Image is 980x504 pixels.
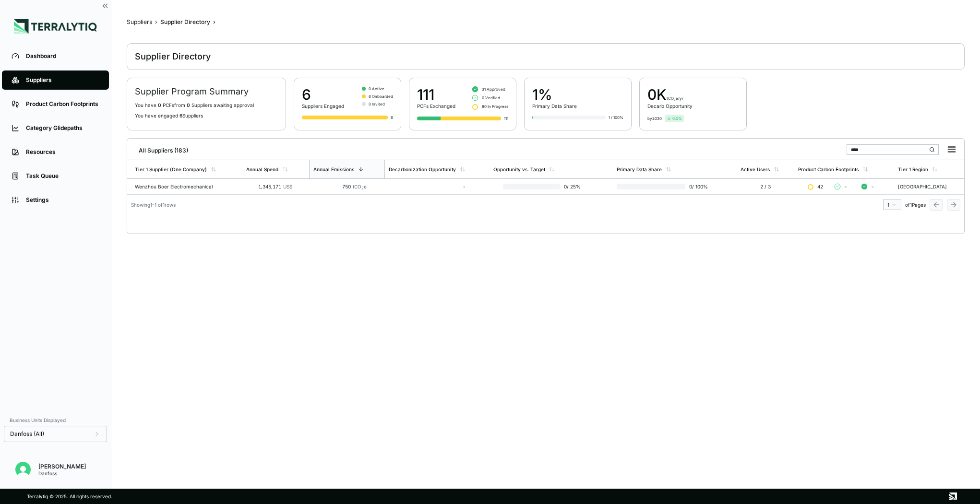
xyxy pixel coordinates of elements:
span: 6 Onboarded [369,94,393,99]
div: Dashboard [26,52,99,60]
h2: Supplier Program Summary [135,86,278,97]
div: Suppliers [26,76,99,84]
div: Settings [26,196,99,204]
span: 0 [158,102,161,108]
span: US$ [283,184,292,189]
div: Supplier Directory [135,51,211,62]
p: You have engaged Suppliers [135,113,278,118]
span: tCO₂e/yr [667,96,683,101]
img: Pratiksha Kulkarni [15,462,31,477]
div: 111 [504,116,508,121]
div: 2 / 3 [741,184,790,189]
div: Decarb Opportunity [647,103,693,109]
div: Showing 1 - 1 of 1 rows [131,202,176,208]
div: Wenzhou Boer Electromechanical [135,184,239,189]
div: Category Glidepaths [26,124,99,132]
span: - [844,184,847,189]
span: 0 [187,102,190,108]
span: - [871,184,874,189]
div: 0 K [647,86,693,103]
span: 31 Approved [482,86,505,92]
div: Opportunity vs. Target [493,166,545,172]
div: Primary Data Share [617,166,662,172]
div: - [389,184,466,189]
span: of 1 Pages [905,202,926,208]
span: › [155,18,157,26]
span: › [213,18,215,26]
button: 1 [883,199,901,210]
span: 0 Verified [482,95,500,101]
div: Annual Spend [246,166,278,172]
span: 6 [179,113,182,118]
button: Open user button [12,458,35,481]
div: 111 [417,86,455,103]
div: Active Users [741,166,770,172]
div: Task Queue [26,172,99,180]
div: All Suppliers (183) [131,143,188,154]
img: Logo [14,19,97,34]
span: 0 Invited [369,101,385,107]
div: Tier 1 Supplier (One Company) [135,166,207,172]
div: 6 [391,115,393,120]
span: 0 / 25 % [560,184,586,189]
span: 0 Active [369,86,384,92]
div: Resources [26,148,99,156]
div: by 2030 [647,116,662,121]
div: Product Carbon Footprints [798,166,859,172]
div: Tier 1 Region [898,166,928,172]
div: [PERSON_NAME] [38,463,86,470]
div: 6 [302,86,344,103]
div: Business Units Displayed [4,414,107,426]
span: Danfoss (All) [10,430,44,438]
div: Product Carbon Footprints [26,100,99,108]
div: 1 / 100% [609,115,623,120]
div: Primary Data Share [532,103,577,109]
span: tCO e [353,184,367,189]
div: 1% [532,86,577,103]
div: Annual Emissions [313,166,354,172]
div: Decarbonization Opportunity [389,166,456,172]
div: 1 [887,202,897,208]
span: 0 / 100 % [685,184,709,189]
div: Suppliers [127,18,152,26]
div: Danfoss [38,470,86,476]
span: 0.0 % [672,116,682,121]
p: You have PCF s from Supplier s awaiting approval [135,102,278,108]
div: 1,345,171 [246,184,292,189]
div: 750 [313,184,367,189]
span: 80 In Progress [482,104,508,109]
div: [GEOGRAPHIC_DATA] [898,184,960,189]
div: Suppliers Engaged [302,103,344,109]
sub: 2 [361,186,364,190]
span: 42 [817,184,823,189]
div: PCFs Exchanged [417,103,455,109]
div: Supplier Directory [160,18,210,26]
